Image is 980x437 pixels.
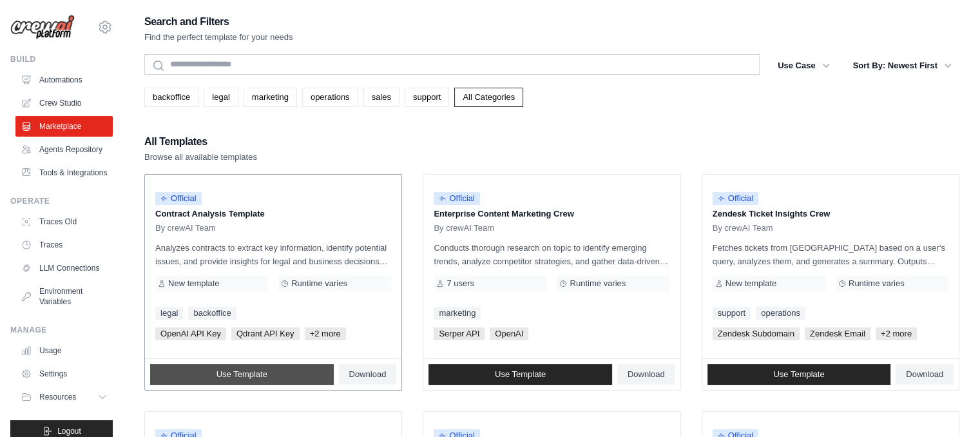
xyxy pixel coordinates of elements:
[707,364,891,385] a: Use Template
[291,278,347,289] span: Runtime varies
[302,88,358,107] a: operations
[428,364,612,385] a: Use Template
[849,278,905,289] span: Runtime varies
[756,307,805,320] a: operations
[216,369,267,380] span: Use Template
[150,364,334,385] a: Use Template
[15,211,113,232] a: Traces Old
[155,192,202,205] span: Official
[168,278,219,289] span: New template
[845,54,959,77] button: Sort By: Newest First
[490,327,528,340] span: OpenAI
[155,208,391,220] p: Contract Analysis Template
[155,327,226,340] span: OpenAI API Key
[144,88,198,107] a: backoffice
[144,151,257,164] p: Browse all available templates
[144,133,257,151] h2: All Templates
[906,369,943,380] span: Download
[349,369,387,380] span: Download
[155,307,183,320] a: legal
[713,208,948,220] p: Zendesk Ticket Insights Crew
[434,327,485,340] span: Serper API
[713,307,751,320] a: support
[896,364,954,385] a: Download
[305,327,346,340] span: +2 more
[770,54,838,77] button: Use Case
[15,116,113,137] a: Marketplace
[57,426,81,436] span: Logout
[434,241,669,268] p: Conducts thorough research on topic to identify emerging trends, analyze competitor strategies, a...
[773,369,824,380] span: Use Template
[434,223,494,233] span: By crewAI Team
[713,192,759,205] span: Official
[15,162,113,183] a: Tools & Integrations
[805,327,870,340] span: Zendesk Email
[713,223,773,233] span: By crewAI Team
[244,88,297,107] a: marketing
[144,31,293,44] p: Find the perfect template for your needs
[39,392,76,402] span: Resources
[15,70,113,90] a: Automations
[155,241,391,268] p: Analyzes contracts to extract key information, identify potential issues, and provide insights fo...
[15,281,113,312] a: Environment Variables
[10,325,113,335] div: Manage
[725,278,776,289] span: New template
[570,278,626,289] span: Runtime varies
[434,307,481,320] a: marketing
[434,192,480,205] span: Official
[15,93,113,113] a: Crew Studio
[15,258,113,278] a: LLM Connections
[188,307,236,320] a: backoffice
[15,340,113,361] a: Usage
[10,54,113,64] div: Build
[713,327,800,340] span: Zendesk Subdomain
[15,387,113,407] button: Resources
[713,241,948,268] p: Fetches tickets from [GEOGRAPHIC_DATA] based on a user's query, analyzes them, and generates a su...
[15,235,113,255] a: Traces
[434,208,669,220] p: Enterprise Content Marketing Crew
[204,88,238,107] a: legal
[10,196,113,206] div: Operate
[15,364,113,384] a: Settings
[447,278,474,289] span: 7 users
[628,369,665,380] span: Download
[339,364,397,385] a: Download
[15,139,113,160] a: Agents Repository
[231,327,300,340] span: Qdrant API Key
[155,223,216,233] span: By crewAI Team
[405,88,449,107] a: support
[617,364,675,385] a: Download
[454,88,523,107] a: All Categories
[363,88,399,107] a: sales
[876,327,917,340] span: +2 more
[10,15,75,39] img: Logo
[495,369,546,380] span: Use Template
[144,13,293,31] h2: Search and Filters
